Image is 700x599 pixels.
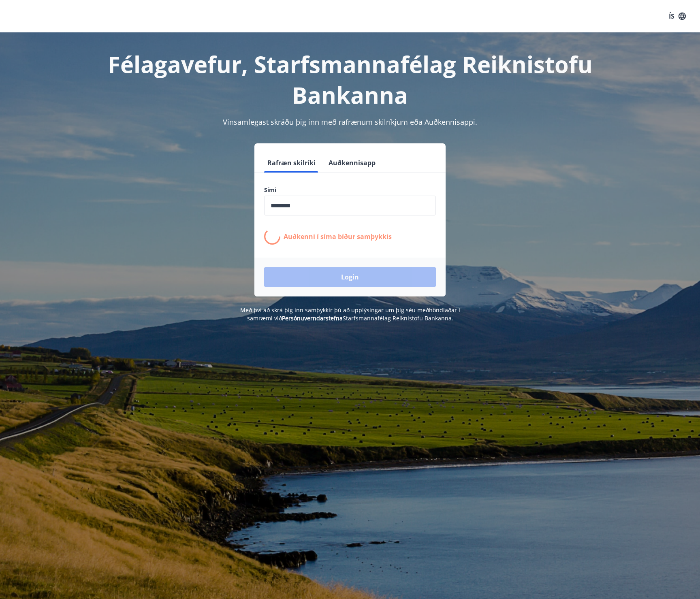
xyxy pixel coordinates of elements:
[284,232,392,241] p: Auðkenni í síma bíður samþykkis
[664,9,690,23] button: ÍS
[325,153,379,173] button: Auðkennisapp
[264,153,319,173] button: Rafræn skilríki
[68,49,632,110] h1: Félagavefur, Starfsmannafélag Reiknistofu Bankanna
[264,186,436,194] label: Sími
[240,306,460,322] span: Með því að skrá þig inn samþykkir þú að upplýsingar um þig séu meðhöndlaðar í samræmi við Starfsm...
[282,314,343,322] a: Persónuverndarstefna
[223,117,477,127] span: Vinsamlegast skráðu þig inn með rafrænum skilríkjum eða Auðkennisappi.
